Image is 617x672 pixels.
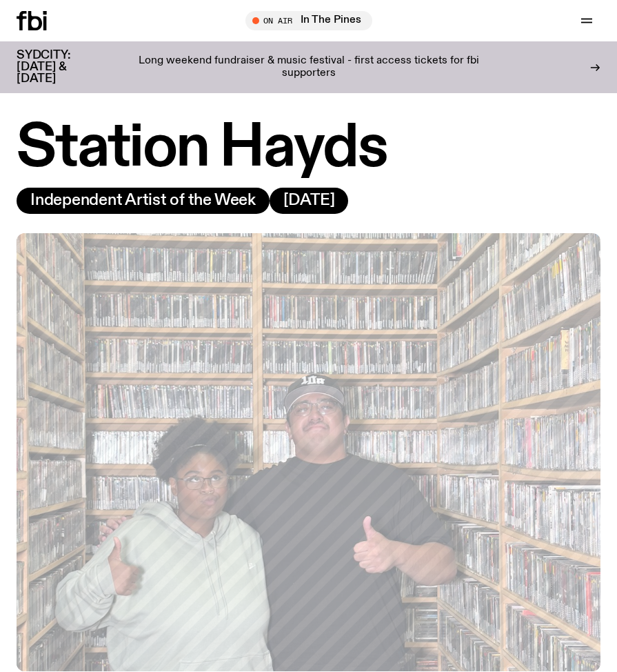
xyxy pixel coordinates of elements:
span: Independent Artist of the Week [30,193,256,208]
span: [DATE] [283,193,335,208]
h1: Station Hayds [17,121,600,177]
button: On AirIn The Pines [245,11,372,30]
h3: SYDCITY: [DATE] & [DATE] [17,50,105,85]
p: Long weekend fundraiser & music festival - first access tickets for fbi supporters [116,55,501,79]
